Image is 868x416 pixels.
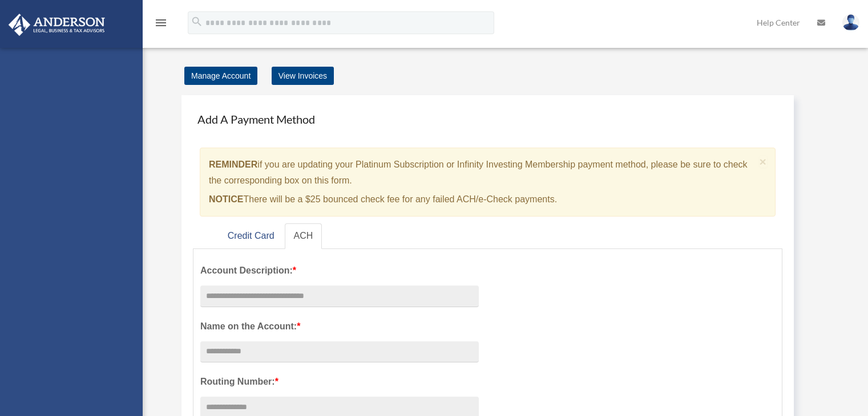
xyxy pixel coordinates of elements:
p: There will be a $25 bounced check fee for any failed ACH/e-Check payments. [209,191,755,207]
label: Name on the Account: [200,319,479,335]
h4: Add A Payment Method [193,107,782,132]
a: Credit Card [219,223,284,249]
a: menu [154,20,168,30]
span: × [760,155,767,168]
label: Account Description: [200,263,479,279]
button: Close [760,156,767,168]
i: search [191,15,203,28]
strong: REMINDER [209,160,257,169]
img: User Pic [842,14,859,31]
a: Manage Account [184,67,257,85]
img: Anderson Advisors Platinum Portal [5,14,108,36]
a: View Invoices [272,67,334,85]
strong: NOTICE [209,194,243,204]
i: menu [154,16,168,30]
div: if you are updating your Platinum Subscription or Infinity Investing Membership payment method, p... [200,148,776,217]
a: ACH [285,223,322,249]
label: Routing Number: [200,374,479,390]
